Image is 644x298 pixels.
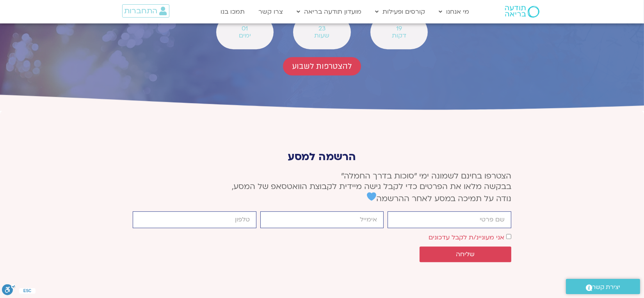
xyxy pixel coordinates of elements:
span: 23 [303,25,340,32]
a: מועדון תודעה בריאה [293,4,365,19]
span: להצטרפות לשבוע [292,62,352,71]
a: מי אנחנו [435,4,473,19]
a: התחברות [122,4,169,18]
button: שליחה [420,246,511,262]
span: יצירת קשר [592,282,621,293]
a: תמכו בנו [217,4,249,19]
img: תודעה בריאה [505,6,539,18]
span: 19 [381,25,418,32]
span: שליחה [456,251,475,258]
input: שם פרטי [388,211,511,228]
input: מותר להשתמש רק במספרים ותווי טלפון (#, -, *, וכו'). [133,211,256,228]
span: התחברות [125,7,158,15]
span: ימים [226,32,263,39]
span: שעות [303,32,340,39]
img: 💙 [367,192,376,201]
span: דקות [381,32,418,39]
label: אני מעוניינ/ת לקבל עדכונים [429,233,504,242]
span: 01 [226,25,263,32]
p: הרשמה למסע [133,151,511,163]
a: להצטרפות לשבוע [283,57,361,75]
form: טופס חדש [133,211,511,266]
span: נודה על תמיכה במסע לאחר ההרשמה [367,193,511,204]
a: צרו קשר [254,4,287,19]
span: בבקשה מלאו את הפרטים כדי לקבל גישה מיידית לקבוצת הוואטסאפ של המסע, [232,181,511,192]
input: אימייל [260,211,384,228]
a: קורסים ופעילות [371,4,429,19]
a: יצירת קשר [566,279,640,294]
p: הצטרפו בחינם לשמונה ימי ״סוכות בדרך החמלה״ [133,171,511,204]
